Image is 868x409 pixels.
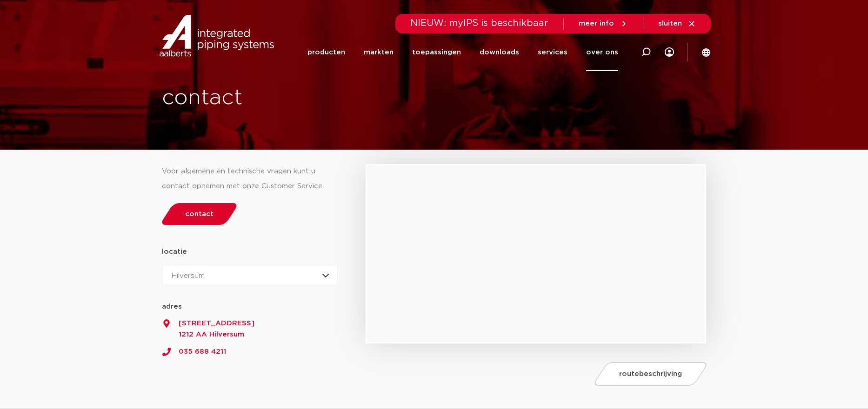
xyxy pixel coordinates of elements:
a: sluiten [658,20,696,28]
span: routebeschrijving [619,370,682,377]
a: contact [160,203,240,225]
a: markten [364,33,394,71]
div: Voor algemene en technische vragen kunt u contact opnemen met onze Customer Service [162,164,338,194]
a: meer info [579,20,628,28]
a: producten [307,33,345,71]
nav: Menu [307,33,618,71]
span: contact [185,211,214,218]
span: Hilversum [172,272,205,279]
span: NIEUW: myIPS is beschikbaar [410,19,548,28]
a: routebeschrijving [592,362,709,386]
a: toepassingen [412,33,461,71]
span: sluiten [658,20,682,27]
h1: contact [162,83,468,113]
span: meer info [579,20,614,27]
strong: locatie [162,248,187,255]
a: services [538,33,568,71]
a: over ons [586,33,618,71]
div: my IPS [665,33,674,71]
a: downloads [480,33,519,71]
